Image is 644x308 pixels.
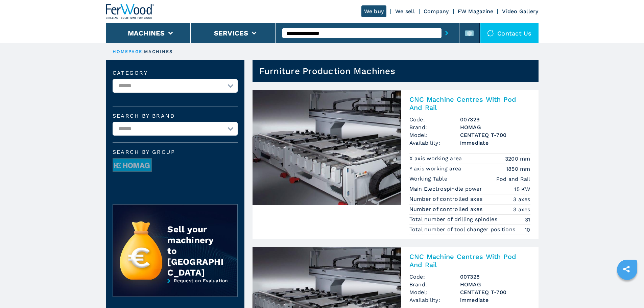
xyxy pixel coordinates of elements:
em: 3 axes [513,195,530,203]
a: We buy [361,5,387,17]
h3: HOMAG [460,281,530,288]
span: Model: [409,288,460,296]
a: FW Magazine [458,8,494,15]
a: sharethis [618,261,635,278]
img: Ferwood [106,4,154,19]
a: Company [424,8,449,15]
div: Sell your machinery to [GEOGRAPHIC_DATA] [167,224,223,278]
a: We sell [395,8,415,15]
label: Category [113,70,238,76]
p: machines [144,49,173,55]
h3: CENTATEQ T-700 [460,288,530,296]
h3: CENTATEQ T-700 [460,131,530,139]
span: Model: [409,131,460,139]
em: 10 [525,226,530,234]
span: Brand: [409,123,460,131]
em: 1850 mm [506,165,530,173]
p: Working Table [409,175,449,183]
div: Contact us [480,23,539,43]
span: Search by group [113,149,238,155]
em: Pod and Rail [496,175,530,183]
span: immediate [460,296,530,304]
em: 3200 mm [505,155,530,163]
span: | [142,49,144,54]
button: submit-button [442,25,452,41]
h1: Furniture Production Machines [259,66,395,76]
span: Brand: [409,281,460,288]
h3: 007329 [460,116,530,123]
p: X axis working area [409,155,464,162]
h3: HOMAG [460,123,530,131]
span: immediate [460,139,530,147]
em: 15 KW [514,185,530,193]
iframe: Chat [615,278,639,303]
em: 31 [525,216,530,223]
button: Services [214,29,248,37]
h2: CNC Machine Centres With Pod And Rail [409,95,530,112]
p: Number of controlled axes [409,195,484,203]
p: Total number of drilling spindles [409,216,499,223]
p: Main Electrospindle power [409,185,484,193]
label: Search by brand [113,113,238,119]
span: Availability: [409,139,460,147]
button: Machines [128,29,165,37]
a: HOMEPAGE [113,49,143,54]
img: Contact us [487,30,494,37]
p: Total number of tool changer positions [409,226,517,233]
a: Request an Evaluation [113,278,238,302]
p: Number of controlled axes [409,206,484,213]
em: 3 axes [513,206,530,213]
h3: 007328 [460,273,530,281]
a: Video Gallery [502,8,538,15]
p: Y axis working area [409,165,463,172]
a: CNC Machine Centres With Pod And Rail HOMAG CENTATEQ T-700CNC Machine Centres With Pod And RailCo... [253,90,539,239]
span: Availability: [409,296,460,304]
h2: CNC Machine Centres With Pod And Rail [409,253,530,269]
span: Code: [409,116,460,123]
span: Code: [409,273,460,281]
img: image [113,159,151,172]
img: CNC Machine Centres With Pod And Rail HOMAG CENTATEQ T-700 [253,90,401,205]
